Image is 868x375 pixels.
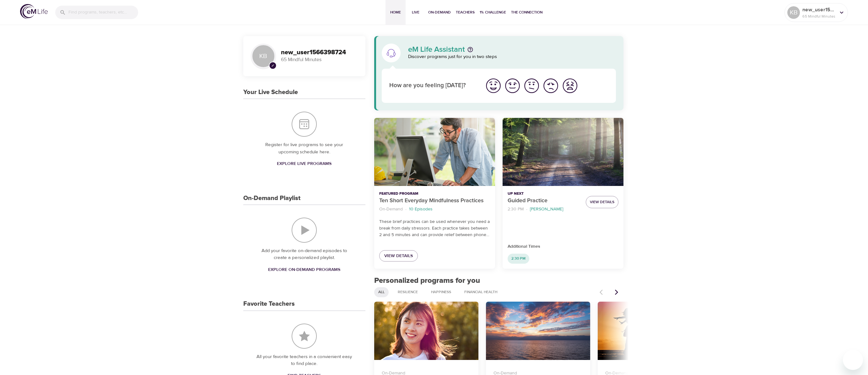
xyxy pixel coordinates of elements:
p: Ten Short Everyday Mindfulness Practices [379,197,490,205]
img: ok [523,77,540,94]
input: Find programs, teachers, etc... [68,6,138,19]
img: worst [561,77,579,94]
img: Favorite Teachers [292,324,317,349]
div: Financial Health [460,287,501,297]
button: Strategies to Reduce Stress [486,302,590,360]
p: Featured Program [379,191,490,197]
li: · [405,205,407,214]
h3: Favorite Teachers [243,300,295,308]
span: 1% Challenge [480,9,506,16]
img: logo [20,4,48,19]
button: I'm feeling worst [560,76,580,95]
p: Add your favorite on-demand episodes to create a personalized playlist. [256,247,353,261]
p: 65 Mindful Minutes [281,56,358,63]
h2: Personalized programs for you [374,276,624,285]
p: 65 Mindful Minutes [802,13,836,19]
h3: new_user1566398724 [281,49,358,56]
button: I'm feeling good [503,76,522,95]
iframe: Button to launch messaging window [843,350,863,370]
p: Register for live programs to see your upcoming schedule here. [256,141,353,156]
span: Explore Live Programs [277,160,332,168]
p: Up Next [508,191,581,197]
span: 2:30 PM [508,256,529,261]
p: How are you feeling [DATE]? [389,81,476,90]
img: eM Life Assistant [386,48,396,58]
p: Additional Times [508,243,618,250]
span: Live [408,9,423,16]
img: Your Live Schedule [292,112,317,137]
a: Explore Live Programs [274,158,334,170]
img: good [504,77,521,94]
span: Explore On-Demand Programs [268,266,340,274]
img: great [485,77,502,94]
a: Explore On-Demand Programs [266,264,343,276]
span: View Details [384,252,413,260]
button: 7 Days of Emotional Intelligence [374,302,478,360]
p: On-Demand [379,206,403,213]
div: Happiness [427,287,455,297]
p: 10 Episodes [409,206,433,213]
span: Teachers [456,9,475,16]
button: Next items [610,285,623,299]
nav: breadcrumb [379,205,490,214]
div: Resilience [394,287,422,297]
span: Resilience [394,289,422,295]
span: All [375,289,388,295]
span: Home [388,9,403,16]
p: 2:30 PM [508,206,524,213]
p: new_user1566398724 [802,6,836,13]
span: On-Demand [428,9,451,16]
p: These brief practices can be used whenever you need a break from daily stressors. Each practice t... [379,219,490,238]
div: 2:30 PM [508,254,529,264]
button: Guided Practice [503,118,623,186]
button: I'm feeling bad [541,76,560,95]
img: bad [542,77,559,94]
span: The Connection [511,9,542,16]
img: On-Demand Playlist [292,218,317,243]
button: 7 Days of Flourishing and Joy [598,302,702,360]
span: View Details [590,199,614,205]
div: All [374,287,389,297]
span: Happiness [427,289,455,295]
h3: Your Live Schedule [243,89,298,96]
p: Discover programs just for you in two steps [408,53,616,61]
span: Financial Health [461,289,501,295]
button: Ten Short Everyday Mindfulness Practices [374,118,495,186]
li: · [526,205,527,214]
h3: On-Demand Playlist [243,195,300,202]
button: View Details [586,196,618,208]
div: KB [251,44,276,69]
p: Guided Practice [508,197,581,205]
nav: breadcrumb [508,205,581,214]
p: All your favorite teachers in a convienient easy to find place. [256,353,353,367]
a: View Details [379,250,418,262]
button: I'm feeling great [484,76,503,95]
div: KB [787,6,800,19]
p: [PERSON_NAME] [530,206,563,213]
p: eM Life Assistant [408,46,465,53]
button: I'm feeling ok [522,76,541,95]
